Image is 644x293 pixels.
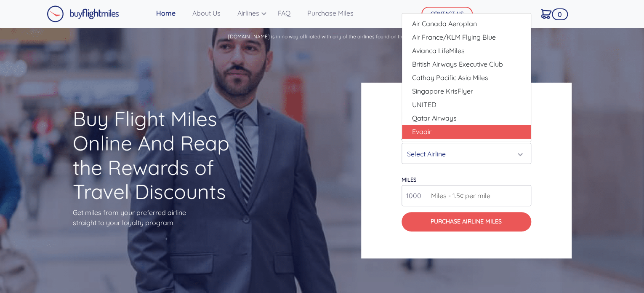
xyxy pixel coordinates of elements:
a: Purchase Miles [304,5,357,22]
span: British Airways Executive Club [412,59,503,69]
span: Qatar Airways [412,113,457,123]
span: Cathay Pacific Asia Miles [412,73,488,83]
button: CONTACT US [421,7,473,21]
button: Select Airline [402,143,531,164]
a: 0 [538,5,555,22]
span: UNITED [412,99,436,110]
a: Airlines [234,5,264,22]
span: Air Canada Aeroplan [412,19,477,29]
img: Buy Flight Miles Logo [47,5,119,22]
a: FAQ [274,5,294,22]
a: Buy Flight Miles Logo [47,3,119,24]
span: Miles - 1.5¢ per mile [427,191,490,201]
p: Get miles from your preferred airline straight to your loyalty program [73,207,250,228]
span: Singapore KrisFlyer [412,86,473,96]
label: miles [402,176,416,183]
img: Cart [541,9,551,19]
span: 0 [552,8,568,20]
a: Home [153,5,179,22]
span: Evaair [412,126,431,137]
span: Air France/KLM Flying Blue [412,32,496,42]
a: About Us [189,5,224,22]
h1: Buy Flight Miles Online And Reap the Rewards of Travel Discounts [73,107,250,204]
span: Avianca LifeMiles [412,46,465,56]
button: Purchase Airline Miles [402,212,531,231]
div: Select Airline [407,146,521,162]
